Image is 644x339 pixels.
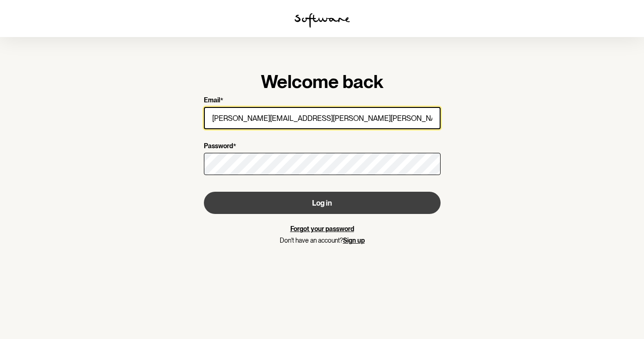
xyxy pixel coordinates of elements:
p: Password [204,142,233,151]
h1: Welcome back [204,70,441,93]
p: Email [204,96,220,105]
p: Don't have an account? [204,237,441,245]
a: Sign up [343,237,365,244]
img: software logo [294,13,350,28]
a: Forgot your password [290,225,354,232]
button: Log in [204,192,441,214]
